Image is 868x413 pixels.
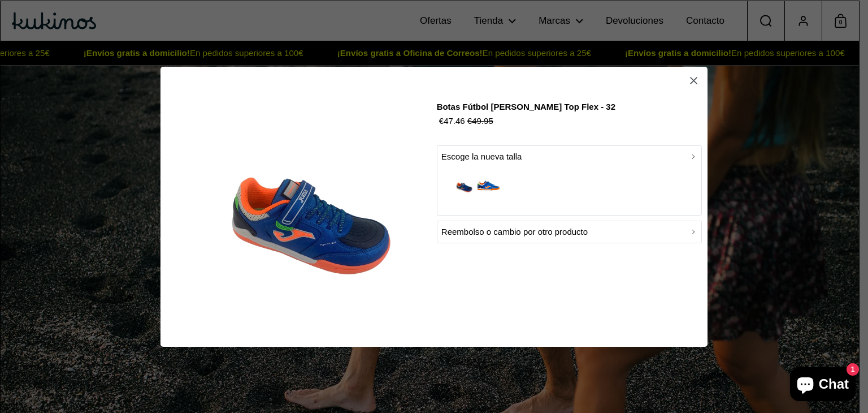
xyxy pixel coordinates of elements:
[437,100,615,114] p: Botas Fútbol [PERSON_NAME] Top Flex - 32
[787,367,859,404] inbox-online-store-chat: Chat de la tienda online Shopify
[437,114,615,128] p: €47.46
[437,221,702,243] button: Reembolso o cambio por otro producto
[467,116,493,126] strike: €49.95
[170,75,428,334] img: botas-futbolsala-barefoot-joma-topflex-cut-1_1.webp
[441,150,522,164] p: Escoge la nueva talla
[476,173,501,198] img: joma-top-flex-royal-blue-kukinos.webp
[441,225,588,239] p: Reembolso o cambio por otro producto
[437,145,702,215] button: Escoge la nueva talla
[450,173,476,198] img: botas-futbolsala-barefoot-joma-topflex-cut-1_1.webp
